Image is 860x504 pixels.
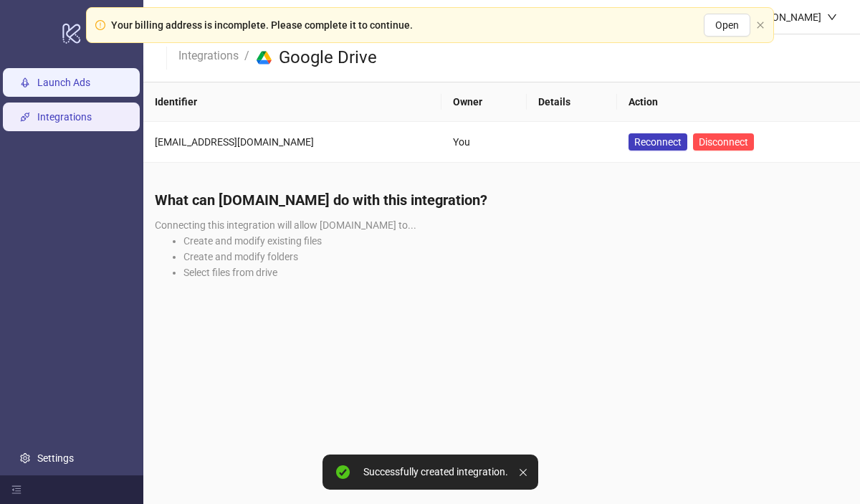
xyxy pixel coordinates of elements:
[155,134,430,150] div: [EMAIL_ADDRESS][DOMAIN_NAME]
[715,19,739,31] span: Open
[617,82,860,122] th: Action
[827,12,837,22] span: down
[279,47,377,70] h3: Google Drive
[176,47,242,62] a: Integrations
[527,82,617,122] th: Details
[155,219,416,231] span: Connecting this integration will allow [DOMAIN_NAME] to...
[441,82,527,122] th: Owner
[453,134,515,150] div: You
[183,265,849,280] li: Select files from drive
[183,233,849,249] li: Create and modify existing files
[155,190,849,210] h4: What can [DOMAIN_NAME] do with this integration?
[363,466,508,478] div: Successfully created integration.
[634,136,682,148] span: Reconnect
[37,452,74,464] a: Settings
[739,9,827,25] div: [PERSON_NAME]
[756,21,765,29] span: close
[183,249,849,265] li: Create and modify folders
[95,20,105,30] span: exclamation-circle
[629,133,687,151] button: Reconnect
[37,77,90,88] a: Launch Ads
[111,17,413,33] div: Your billing address is incomplete. Please complete it to continue.
[693,133,754,151] button: Disconnect
[244,47,249,70] li: /
[699,136,748,148] span: Disconnect
[704,14,750,37] button: Open
[143,82,441,122] th: Identifier
[756,21,765,30] button: close
[11,485,21,495] span: menu-fold
[37,111,92,123] a: Integrations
